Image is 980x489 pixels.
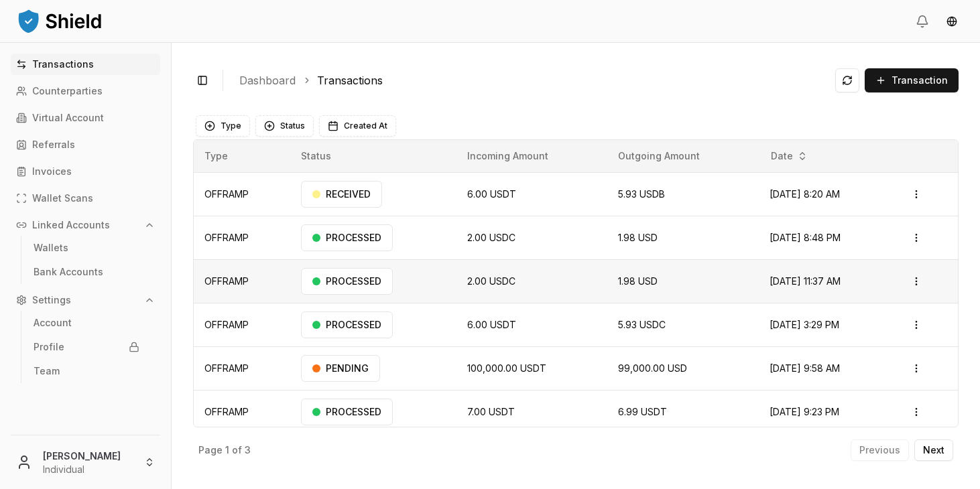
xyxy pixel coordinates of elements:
a: Profile [28,336,145,358]
th: Status [290,140,456,172]
span: [DATE] 8:48 PM [770,232,841,243]
p: Wallets [34,243,68,253]
span: 2.00 USDC [467,232,515,243]
p: Virtual Account [32,113,104,123]
span: 2.00 USDC [467,275,515,287]
a: Virtual Account [11,107,160,129]
button: Linked Accounts [11,214,160,236]
div: PENDING [301,355,380,382]
span: 100,000.00 USDT [467,362,546,374]
p: 3 [245,445,251,455]
p: Invoices [32,167,72,176]
a: Transactions [317,72,383,88]
p: Bank Accounts [34,267,103,277]
p: Settings [32,295,71,305]
div: PROCESSED [301,224,393,251]
p: Transactions [32,60,94,69]
th: Type [194,140,290,172]
p: Linked Accounts [32,220,110,230]
p: Account [34,318,72,328]
span: 99,000.00 USD [618,362,687,374]
button: Transaction [865,68,959,92]
p: Individual [43,463,133,476]
td: OFFRAMP [194,259,290,303]
th: Outgoing Amount [607,140,759,172]
p: Page [198,445,223,455]
div: PROCESSED [301,399,393,425]
span: [DATE] 11:37 AM [770,275,841,287]
span: 5.93 USDC [618,319,666,330]
a: Bank Accounts [28,261,145,283]
a: Wallet Scans [11,188,160,209]
td: OFFRAMP [194,172,290,216]
td: OFFRAMP [194,303,290,346]
p: 1 [225,445,229,455]
div: RECEIVED [301,181,382,208]
td: OFFRAMP [194,216,290,259]
button: Settings [11,289,160,311]
span: 5.93 USDB [618,188,665,200]
a: Invoices [11,161,160,182]
p: Referrals [32,140,75,149]
button: Status [255,115,314,137]
span: Created At [344,121,387,131]
a: Counterparties [11,80,160,102]
span: 6.00 USDT [467,319,516,330]
span: 6.99 USDT [618,406,667,417]
p: Next [923,445,944,455]
button: Next [914,439,953,461]
a: Transactions [11,54,160,75]
img: ShieldPay Logo [16,7,103,34]
span: [DATE] 9:23 PM [770,406,839,417]
button: Date [765,145,813,167]
p: [PERSON_NAME] [43,449,133,463]
a: Referrals [11,134,160,155]
p: Team [34,366,60,376]
a: Dashboard [239,72,296,88]
button: [PERSON_NAME]Individual [5,441,166,484]
span: [DATE] 8:20 AM [770,188,840,200]
td: OFFRAMP [194,346,290,390]
div: PROCESSED [301,311,393,338]
p: Profile [34,342,64,352]
nav: breadcrumb [239,72,824,88]
span: [DATE] 9:58 AM [770,362,840,374]
a: Wallets [28,237,145,259]
span: Transaction [892,74,948,87]
span: 7.00 USDT [467,406,515,417]
th: Incoming Amount [456,140,607,172]
span: 6.00 USDT [467,188,516,200]
button: Created At [319,115,396,137]
p: Counterparties [32,86,103,96]
p: of [232,445,242,455]
span: 1.98 USD [618,275,658,287]
p: Wallet Scans [32,194,93,203]
button: Type [196,115,250,137]
a: Team [28,360,145,382]
span: 1.98 USD [618,232,658,243]
div: PROCESSED [301,268,393,295]
td: OFFRAMP [194,390,290,433]
span: [DATE] 3:29 PM [770,319,839,330]
a: Account [28,312,145,334]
